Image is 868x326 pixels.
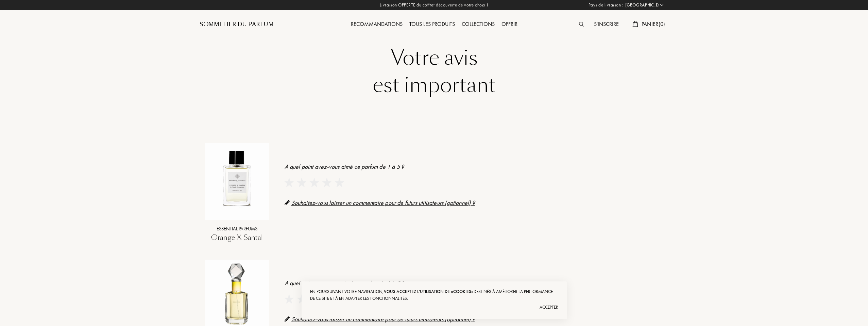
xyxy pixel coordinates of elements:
[347,20,406,28] a: Recommandations
[285,278,664,288] div: A quel point avez-vous aimé ce parfum de 1 à 5 ?
[200,20,274,29] a: Sommelier du Parfum
[458,20,498,28] a: Collections
[591,20,622,28] a: S'inscrire
[458,20,498,29] div: Collections
[579,22,584,27] img: search_icn.svg
[406,20,458,28] a: Tous les produits
[310,302,558,313] div: Accepter
[310,288,558,302] div: En poursuivant votre navigation, destinés à améliorer la performance de ce site et à en adapter l...
[589,2,624,9] span: Pays de livraison :
[498,20,521,29] div: Offrir
[285,162,664,171] div: A quel point avez-vous aimé ce parfum de 1 à 5 ?
[205,44,664,71] div: Votre avis
[205,232,269,243] div: Orange X Santal
[591,20,622,29] div: S'inscrire
[205,225,269,232] div: Essential Parfums
[347,20,406,29] div: Recommandations
[498,20,521,28] a: Offrir
[285,316,290,322] img: edit_black.png
[205,71,664,99] div: est important
[285,200,290,205] img: edit_black.png
[642,20,665,28] span: Panier ( 0 )
[205,147,269,211] img: Orange X Santal Essential Parfums
[384,289,474,294] span: vous acceptez l'utilisation de «cookies»
[285,198,664,207] div: Souhaitez-vous laisser un commentaire pour de futurs utilisateurs (optionnel) ?
[632,21,638,27] img: cart.svg
[406,20,458,29] div: Tous les produits
[659,2,664,7] img: arrow_w.png
[285,314,664,324] div: Souhaitez-vous laisser un commentaire pour de futurs utilisateurs (optionnel) ?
